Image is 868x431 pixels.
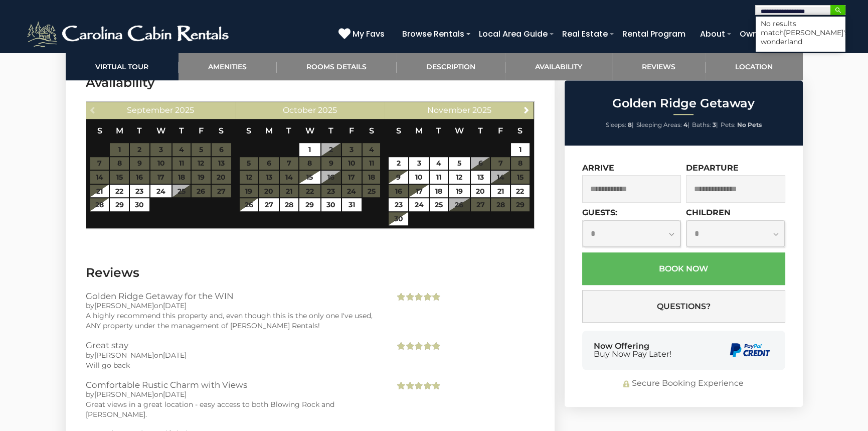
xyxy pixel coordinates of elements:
span: [DATE] [163,390,187,399]
a: 29 [110,198,128,211]
a: 28 [90,198,109,211]
span: 2025 [175,105,194,115]
a: 29 [299,198,320,211]
a: 21 [491,185,509,198]
a: Real Estate [557,25,613,43]
a: 31 [342,198,362,211]
a: 30 [130,198,149,211]
a: 3 [409,157,429,170]
a: 25 [430,198,448,211]
span: My Favs [353,28,385,40]
span: Wednesday [156,126,165,135]
a: Amenities [179,53,277,80]
label: Departure [686,163,739,173]
span: Next [523,106,531,114]
span: Buy Now Pay Later! [594,350,671,358]
a: 24 [150,185,171,198]
span: Sleeping Areas: [636,121,682,128]
a: Reviews [612,53,706,80]
span: Tuesday [436,126,441,135]
a: 1 [511,143,530,156]
h3: Golden Ridge Getaway for the WIN [86,292,380,301]
a: Local Area Guide [474,25,553,43]
span: 2025 [472,105,491,115]
span: September [127,105,173,115]
a: 1 [299,143,320,156]
a: 30 [321,198,341,211]
span: Sunday [97,126,102,135]
strong: No Pets [737,121,762,128]
a: 28 [280,198,298,211]
a: 23 [130,185,149,198]
span: Wednesday [455,126,464,135]
span: Saturday [369,126,374,135]
div: by on [86,389,380,399]
a: Next [520,103,533,116]
a: Description [397,53,505,80]
a: 24 [409,198,429,211]
span: Friday [498,126,503,135]
a: 13 [471,171,490,184]
div: Will go back [86,360,380,370]
a: 9 [389,171,408,184]
span: Thursday [328,126,333,135]
a: Availability [505,53,612,80]
div: by on [86,301,380,311]
h3: Reviews [86,264,535,281]
label: Arrive [582,163,614,173]
a: 22 [511,185,530,198]
a: My Favs [338,28,387,41]
span: Thursday [478,126,483,135]
label: Children [686,208,731,217]
span: [PERSON_NAME] [94,301,154,310]
div: A highly recommend this property and, even though this is the only one I've used, ANY property un... [86,311,380,331]
a: 30 [389,212,408,225]
a: 20 [471,185,490,198]
label: Guests: [582,208,617,217]
a: 18 [430,185,448,198]
span: [DATE] [163,351,187,360]
h3: Great stay [86,341,380,350]
span: Saturday [517,126,523,135]
li: | [636,118,689,131]
span: 2025 [318,105,337,115]
img: White-1-2.png [25,19,233,49]
span: Monday [265,126,273,135]
li: | [606,118,634,131]
a: 17 [409,185,429,198]
li: No results match [756,19,845,46]
a: 19 [449,185,470,198]
button: Questions? [582,290,785,323]
span: November [427,105,470,115]
a: 22 [110,185,128,198]
span: Sunday [396,126,401,135]
span: October [283,105,316,115]
span: Saturday [219,126,224,135]
span: [PERSON_NAME] [94,351,154,360]
div: by on [86,350,380,360]
a: About [695,25,730,43]
span: Monday [415,126,423,135]
a: 5 [449,157,470,170]
span: Friday [349,126,354,135]
span: Wednesday [305,126,314,135]
div: Great views in a great location - easy access to both Blowing Rock and [PERSON_NAME]. [86,399,380,419]
h2: Golden Ridge Getaway [567,97,800,110]
span: Pets: [721,121,736,128]
a: 12 [449,171,470,184]
a: Location [706,53,803,80]
strong: 4 [683,121,687,128]
a: 26 [240,198,258,211]
span: [DATE] [163,301,187,310]
div: Now Offering [594,342,671,358]
span: Sleeps: [606,121,626,128]
span: Sunday [246,126,251,135]
a: Rooms Details [277,53,397,80]
h3: Availability [86,74,535,91]
span: Tuesday [137,126,142,135]
span: Monday [116,126,123,135]
span: Tuesday [286,126,291,135]
a: 4 [430,157,448,170]
div: Secure Booking Experience [582,378,785,389]
span: Friday [199,126,204,135]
